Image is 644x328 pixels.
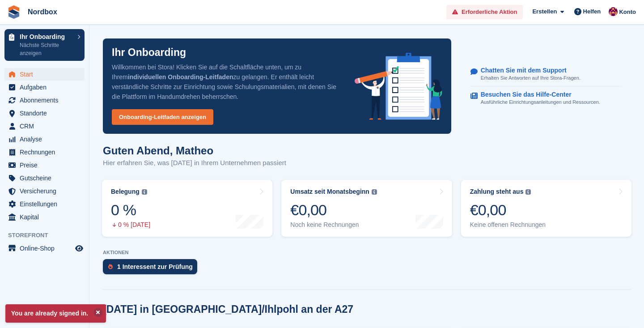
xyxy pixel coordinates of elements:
h2: [DATE] in [GEOGRAPHIC_DATA]/Ihlpohl an der A27 [103,303,353,315]
p: Hier erfahren Sie, was [DATE] in Ihrem Unternehmen passiert [103,158,286,168]
a: Onboarding-Leitfaden anzeigen [112,109,213,125]
strong: individuellen Onboarding-Leitfaden [128,73,233,81]
span: Aufgaben [20,81,73,94]
a: menu [4,198,85,210]
img: stora-icon-8386f47178a22dfd0bd8f6a31ec36ba5ce8667c1dd55bd0f319d3a0aa187defe.svg [7,5,21,19]
span: Versicherung [20,185,73,197]
a: Belegung 0 % 0 % [DATE] [102,180,272,237]
img: icon-info-grey-7440780725fd019a000dd9b08b2336e03edf1995a4989e88bcd33f0948082b44.svg [525,189,531,195]
p: Nächste Schritte anzeigen [20,41,73,57]
p: Chatten Sie mit dem Support [481,67,573,74]
span: Einstellungen [20,198,73,210]
a: menu [4,211,85,223]
span: Abonnements [20,94,73,106]
div: €0,00 [290,201,377,219]
a: Erforderliche Aktion [446,5,523,20]
div: Belegung [111,188,140,196]
div: 1 Interessent zur Prüfung [117,263,193,270]
div: Umsatz seit Monatsbeginn [290,188,369,196]
div: Keine offenen Rechnungen [470,221,546,229]
img: icon-info-grey-7440780725fd019a000dd9b08b2336e03edf1995a4989e88bcd33f0948082b44.svg [372,189,377,195]
p: Ihr Onboarding [20,34,73,40]
span: Kapital [20,211,73,223]
p: Ausführliche Einrichtungsanleitungen und Ressourcen. [481,98,600,106]
span: Konto [619,8,636,17]
p: AKTIONEN [103,250,631,256]
span: Preise [20,159,73,171]
p: Erhalten Sie Antworten auf Ihre Stora-Fragen. [481,74,580,82]
div: Noch keine Rechnungen [290,221,377,229]
img: prospect-51fa495bee0391a8d652442698ab0144808aea92771e9ea1ae160a38d050c398.svg [108,264,113,269]
div: 0 % [111,201,150,219]
span: CRM [20,120,73,132]
p: You are already signed in. [5,304,106,323]
span: Erstellen [532,7,557,16]
span: Storefront [8,231,89,240]
a: Zahlung steht aus €0,00 Keine offenen Rechnungen [461,180,631,237]
a: Nordbox [24,4,61,19]
img: Matheo Damaschke [609,7,618,16]
span: Standorte [20,107,73,119]
a: menu [4,68,85,81]
div: €0,00 [470,201,546,219]
span: Online-Shop [20,242,73,255]
span: Analyse [20,133,73,145]
a: menu [4,94,85,106]
a: menu [4,81,85,94]
div: Zahlung steht aus [470,188,524,196]
a: Umsatz seit Monatsbeginn €0,00 Noch keine Rechnungen [281,180,452,237]
img: onboarding-info-6c161a55d2c0e0a8cae90662b2fe09162a5109e8cc188191df67fb4f79e88e88.svg [355,53,442,120]
a: Speisekarte [4,242,85,255]
a: Chatten Sie mit dem Support Erhalten Sie Antworten auf Ihre Stora-Fragen. [470,62,622,87]
a: Vorschau-Shop [74,243,85,254]
img: icon-info-grey-7440780725fd019a000dd9b08b2336e03edf1995a4989e88bcd33f0948082b44.svg [142,189,147,195]
p: Ihr Onboarding [112,47,186,58]
a: Ihr Onboarding Nächste Schritte anzeigen [4,29,85,61]
a: menu [4,185,85,197]
div: 0 % [DATE] [111,221,150,229]
h1: Guten Abend, Matheo [103,145,286,157]
a: menu [4,159,85,171]
a: 1 Interessent zur Prüfung [103,259,202,279]
a: menu [4,107,85,119]
a: menu [4,133,85,145]
a: menu [4,146,85,158]
span: Helfen [583,7,601,16]
a: menu [4,120,85,132]
p: Besuchen Sie das Hilfe-Center [481,91,593,98]
a: menu [4,172,85,184]
span: Start [20,68,73,81]
a: Besuchen Sie das Hilfe-Center Ausführliche Einrichtungsanleitungen und Ressourcen. [470,86,622,111]
span: Gutscheine [20,172,73,184]
span: Rechnungen [20,146,73,158]
span: Erforderliche Aktion [462,8,517,17]
p: Willkommen bei Stora! Klicken Sie auf die Schaltfläche unten, um zu Ihrem zu gelangen. Er enthält... [112,62,340,102]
